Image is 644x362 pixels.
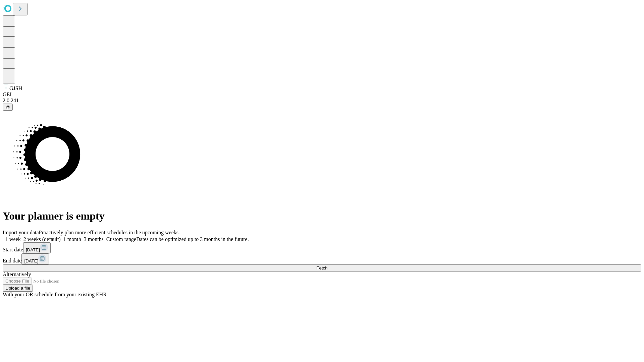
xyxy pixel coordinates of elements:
span: Alternatively [3,271,31,277]
span: Fetch [316,265,327,270]
span: [DATE] [26,247,40,252]
span: With your OR schedule from your existing EHR [3,292,107,297]
button: [DATE] [23,242,51,253]
span: [DATE] [24,258,38,263]
span: 1 month [63,236,81,242]
span: Import your data [3,230,39,235]
button: Fetch [3,264,641,271]
button: Upload a file [3,285,33,292]
span: 2 weeks (default) [23,236,61,242]
div: GEI [3,92,641,98]
span: Proactively plan more efficient schedules in the upcoming weeks. [39,230,180,235]
div: End date [3,253,641,264]
span: Dates can be optimized up to 3 months in the future. [136,236,249,242]
button: [DATE] [21,253,49,264]
h1: Your planner is empty [3,210,641,222]
button: @ [3,104,13,111]
span: GJSH [9,85,22,91]
div: Start date [3,242,641,253]
span: Custom range [106,236,136,242]
span: 3 months [84,236,104,242]
span: @ [5,105,10,110]
span: 1 week [5,236,21,242]
div: 2.0.241 [3,98,641,104]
